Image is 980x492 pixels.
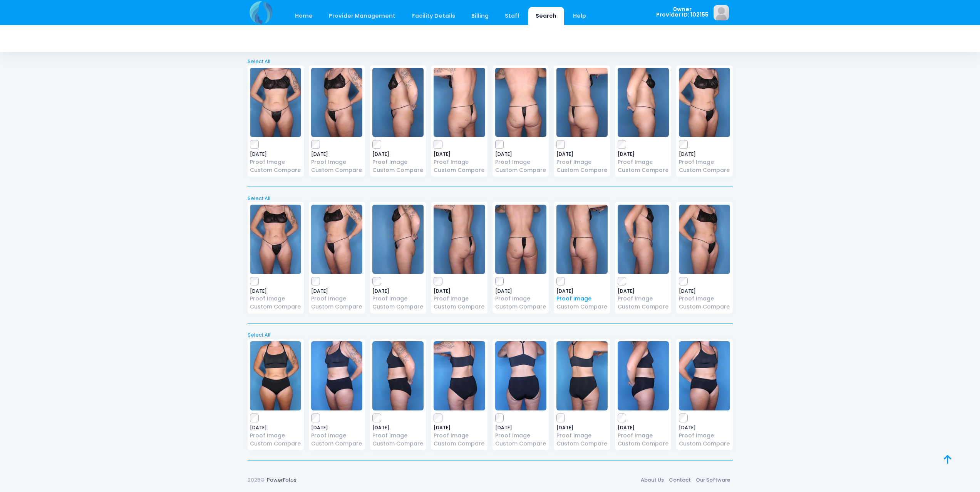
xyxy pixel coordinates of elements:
span: [DATE] [556,152,608,157]
img: image [372,341,424,410]
a: Custom Compare [679,303,730,311]
span: [DATE] [372,289,424,294]
a: Select All [245,331,735,339]
a: Custom Compare [556,440,608,448]
a: Custom Compare [434,303,485,311]
a: Proof Image [372,158,424,166]
img: image [556,341,608,410]
img: image [311,205,362,274]
a: Custom Compare [372,166,424,174]
a: Custom Compare [250,440,301,448]
a: Proof Image [372,295,424,303]
span: [DATE] [311,289,362,294]
a: Proof Image [679,295,730,303]
a: Custom Compare [311,303,362,311]
span: [DATE] [372,425,424,430]
img: image [679,68,730,137]
a: Custom Compare [495,166,546,174]
img: image [250,205,301,274]
span: [DATE] [679,152,730,157]
a: Proof Image [556,432,608,440]
a: Billing [464,7,496,25]
img: image [250,341,301,410]
a: Select All [245,195,735,202]
a: Custom Compare [495,303,546,311]
a: Proof Image [434,295,485,303]
span: [DATE] [372,152,424,157]
a: Proof Image [434,432,485,440]
span: [DATE] [311,425,362,430]
a: Proof Image [618,432,669,440]
span: [DATE] [679,289,730,294]
img: image [250,68,301,137]
span: [DATE] [434,289,485,294]
span: [DATE] [618,425,669,430]
a: PowerFotos [267,476,297,484]
img: image [495,205,546,274]
img: image [556,205,608,274]
a: Proof Image [495,295,546,303]
span: [DATE] [556,425,608,430]
a: Home [288,7,320,25]
a: Custom Compare [311,440,362,448]
a: Facility Details [404,7,462,25]
img: image [434,68,485,137]
a: Help [565,7,593,25]
span: [DATE] [311,152,362,157]
img: image [556,68,608,137]
a: Proof Image [495,158,546,166]
a: Proof Image [250,295,301,303]
span: [DATE] [495,289,546,294]
img: image [679,341,730,410]
span: [DATE] [618,289,669,294]
img: image [311,341,362,410]
a: Proof Image [679,432,730,440]
img: image [434,205,485,274]
a: Proof Image [495,432,546,440]
img: image [618,205,669,274]
a: Proof Image [434,158,485,166]
span: [DATE] [434,425,485,430]
a: Custom Compare [250,303,301,311]
a: Select All [245,58,735,65]
img: image [618,68,669,137]
span: [DATE] [495,152,546,157]
a: Proof Image [311,295,362,303]
span: [DATE] [250,152,301,157]
span: [DATE] [679,425,730,430]
a: Custom Compare [434,166,485,174]
a: Custom Compare [618,440,669,448]
a: Proof Image [250,432,301,440]
span: [DATE] [250,289,301,294]
a: Contact [667,473,694,487]
a: Custom Compare [372,440,424,448]
a: Proof Image [556,295,608,303]
a: About Us [638,473,667,487]
a: Proof Image [618,158,669,166]
a: Search [528,7,564,25]
span: 2025© [248,476,265,484]
span: 0wner Provider ID: 102155 [656,7,709,18]
img: image [618,341,669,410]
img: image [434,341,485,410]
a: Custom Compare [679,166,730,174]
a: Custom Compare [250,166,301,174]
img: image [714,5,729,20]
a: Custom Compare [618,166,669,174]
span: [DATE] [434,152,485,157]
a: Custom Compare [618,303,669,311]
a: Custom Compare [434,440,485,448]
img: image [495,68,546,137]
a: Proof Image [311,432,362,440]
a: Proof Image [372,432,424,440]
a: Custom Compare [372,303,424,311]
img: image [495,341,546,410]
span: [DATE] [495,425,546,430]
a: Custom Compare [495,440,546,448]
a: Provider Management [322,7,403,25]
span: [DATE] [556,289,608,294]
span: [DATE] [250,425,301,430]
span: [DATE] [618,152,669,157]
a: Proof Image [679,158,730,166]
a: Custom Compare [311,166,362,174]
